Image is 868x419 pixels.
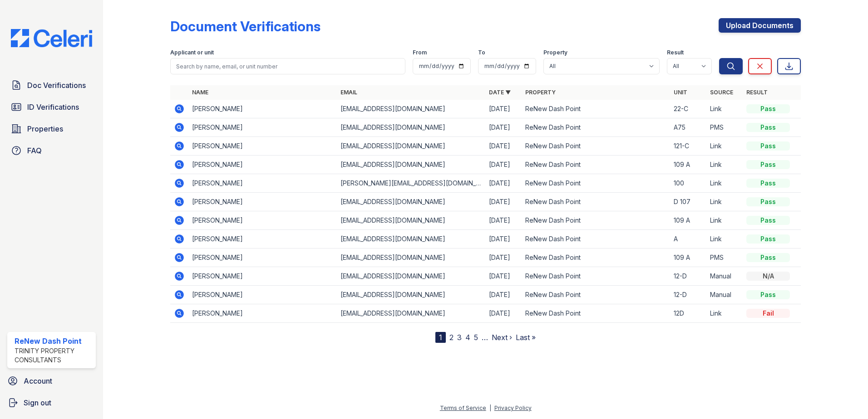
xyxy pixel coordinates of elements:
[188,137,337,156] td: [PERSON_NAME]
[522,230,670,248] td: ReNew Dash Point
[188,230,337,248] td: [PERSON_NAME]
[706,100,743,118] td: Link
[340,89,357,96] a: Email
[706,211,743,230] td: Link
[522,137,670,156] td: ReNew Dash Point
[7,141,96,160] a: FAQ
[525,89,556,96] a: Property
[522,211,670,230] td: ReNew Dash Point
[449,333,454,342] a: 2
[337,286,485,304] td: [EMAIL_ADDRESS][DOMAIN_NAME]
[337,100,485,118] td: [EMAIL_ADDRESS][DOMAIN_NAME]
[188,156,337,174] td: [PERSON_NAME]
[485,156,522,174] td: [DATE]
[485,267,522,286] td: [DATE]
[746,290,790,299] div: Pass
[474,333,478,342] a: 5
[485,230,522,248] td: [DATE]
[188,211,337,230] td: [PERSON_NAME]
[706,118,743,137] td: PMS
[485,118,522,137] td: [DATE]
[489,404,491,411] div: |
[485,248,522,267] td: [DATE]
[670,248,706,267] td: 109 A
[337,230,485,248] td: [EMAIL_ADDRESS][DOMAIN_NAME]
[188,304,337,323] td: [PERSON_NAME]
[15,336,92,346] div: ReNew Dash Point
[746,104,790,113] div: Pass
[337,174,485,193] td: [PERSON_NAME][EMAIL_ADDRESS][DOMAIN_NAME]
[337,267,485,286] td: [EMAIL_ADDRESS][DOMAIN_NAME]
[485,193,522,211] td: [DATE]
[27,145,42,156] span: FAQ
[27,123,63,134] span: Properties
[746,141,790,151] div: Pass
[170,49,214,56] label: Applicant or unit
[337,137,485,156] td: [EMAIL_ADDRESS][DOMAIN_NAME]
[478,49,485,56] label: To
[670,118,706,137] td: A75
[24,375,52,386] span: Account
[746,216,790,225] div: Pass
[192,89,208,96] a: Name
[746,197,790,206] div: Pass
[674,89,687,96] a: Unit
[27,102,79,112] span: ID Verifications
[522,193,670,211] td: ReNew Dash Point
[188,118,337,137] td: [PERSON_NAME]
[670,174,706,193] td: 100
[337,118,485,137] td: [EMAIL_ADDRESS][DOMAIN_NAME]
[489,89,511,96] a: Date ▼
[746,89,768,96] a: Result
[482,332,488,343] span: …
[15,346,92,365] div: Trinity Property Consultants
[492,333,512,342] a: Next ›
[522,267,670,286] td: ReNew Dash Point
[440,404,486,411] a: Terms of Service
[170,58,405,74] input: Search by name, email, or unit number
[746,253,790,262] div: Pass
[746,234,790,244] div: Pass
[7,98,96,116] a: ID Verifications
[413,49,427,56] label: From
[435,332,446,343] div: 1
[670,230,706,248] td: A
[706,137,743,156] td: Link
[337,156,485,174] td: [EMAIL_ADDRESS][DOMAIN_NAME]
[522,156,670,174] td: ReNew Dash Point
[188,193,337,211] td: [PERSON_NAME]
[543,49,567,56] label: Property
[670,156,706,174] td: 109 A
[188,100,337,118] td: [PERSON_NAME]
[485,211,522,230] td: [DATE]
[485,174,522,193] td: [DATE]
[706,174,743,193] td: Link
[522,248,670,267] td: ReNew Dash Point
[706,304,743,323] td: Link
[494,404,532,411] a: Privacy Policy
[485,304,522,323] td: [DATE]
[706,230,743,248] td: Link
[706,156,743,174] td: Link
[337,304,485,323] td: [EMAIL_ADDRESS][DOMAIN_NAME]
[188,267,337,286] td: [PERSON_NAME]
[4,29,99,47] img: CE_Logo_Blue-a8612792a0a2168367f1c8372b55b34899dd931a85d93a1a3d3e32e68fde9ad4.png
[522,304,670,323] td: ReNew Dash Point
[457,333,462,342] a: 3
[746,309,790,318] div: Fail
[188,174,337,193] td: [PERSON_NAME]
[746,272,790,281] div: N/A
[4,394,99,412] a: Sign out
[706,248,743,267] td: PMS
[485,100,522,118] td: [DATE]
[719,18,801,33] a: Upload Documents
[746,160,790,169] div: Pass
[188,286,337,304] td: [PERSON_NAME]
[522,100,670,118] td: ReNew Dash Point
[706,267,743,286] td: Manual
[522,174,670,193] td: ReNew Dash Point
[522,286,670,304] td: ReNew Dash Point
[710,89,733,96] a: Source
[188,248,337,267] td: [PERSON_NAME]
